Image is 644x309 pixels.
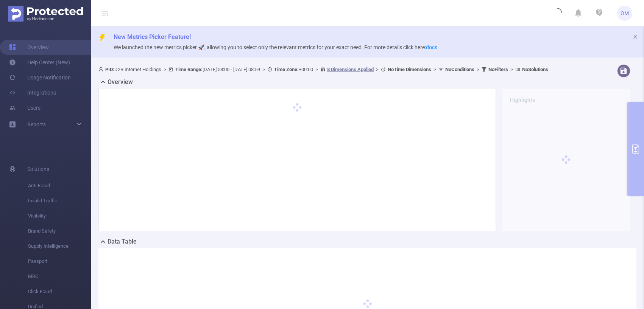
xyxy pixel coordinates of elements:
span: > [431,67,438,72]
i: icon: close [633,34,638,39]
b: No Filters [488,67,508,72]
img: Protected Media [8,6,83,22]
span: OM [621,6,629,21]
span: > [374,67,381,72]
span: MRC [28,269,91,284]
span: Passport [28,254,91,269]
a: Overview [9,40,49,55]
a: Users [9,100,41,115]
b: No Solutions [522,67,548,72]
b: PID: [105,67,114,72]
span: New Metrics Picker Feature! [114,33,191,40]
span: > [508,67,515,72]
span: > [474,67,482,72]
span: Invalid Traffic [28,193,91,208]
span: D2R Internet Holdings [DATE] 08:00 - [DATE] 08:59 +00:00 [98,67,548,72]
a: docs [426,44,437,50]
span: Brand Safety [28,224,91,239]
span: > [260,67,267,72]
span: Reports [27,121,46,127]
a: Reports [27,117,46,132]
a: Integrations [9,85,56,100]
i: icon: loading [553,8,562,19]
b: No Time Dimensions [388,67,431,72]
span: Visibility [28,208,91,224]
i: icon: user [98,67,105,72]
span: Supply Intelligence [28,239,91,254]
span: Solutions [27,161,49,177]
b: No Conditions [445,67,474,72]
a: Help Center (New) [9,55,70,70]
span: Click Fraud [28,284,91,299]
span: > [161,67,168,72]
b: Time Zone: [274,67,299,72]
button: icon: close [633,33,638,41]
h2: Data Table [108,237,137,246]
b: Time Range: [175,67,203,72]
u: 8 Dimensions Applied [327,67,374,72]
h2: Overview [108,78,133,87]
span: Anti-Fraud [28,178,91,193]
i: icon: thunderbolt [98,34,106,42]
span: We launched the new metrics picker 🚀, allowing you to select only the relevant metrics for your e... [114,44,437,50]
a: Usage Notification [9,70,71,85]
span: > [313,67,320,72]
